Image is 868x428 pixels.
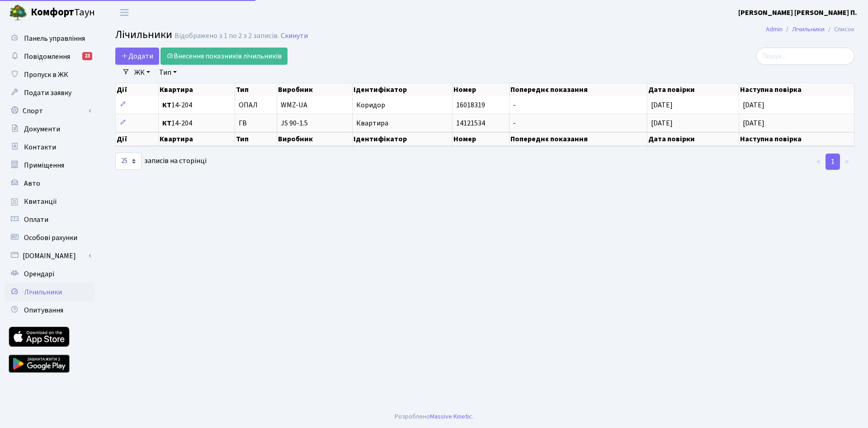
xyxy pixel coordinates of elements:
[115,153,207,170] label: записів на сторінці
[647,83,739,96] th: Дата повірки
[277,132,352,146] th: Виробник
[5,265,95,283] a: Орендарі
[356,100,385,110] span: Коридор
[5,120,95,138] a: Документи
[5,29,95,48] a: Панель управління
[5,211,95,229] a: Оплати
[31,5,74,19] b: Комфорт
[5,102,95,120] a: Спорт
[5,174,95,192] a: Авто
[24,305,63,315] span: Опитування
[5,138,95,156] a: Контакти
[456,118,485,128] span: 14121534
[31,5,95,20] span: Таун
[113,5,136,20] button: Переключити навігацію
[24,287,62,297] span: Лічильники
[5,192,95,211] a: Квитанції
[116,132,159,146] th: Дії
[281,32,308,40] a: Скинути
[792,24,825,34] a: Лічильники
[239,120,247,127] span: ГВ
[115,153,142,170] select: записів на сторінці
[121,51,153,61] span: Додати
[825,24,854,34] li: Список
[5,66,95,84] a: Пропуск в ЖК
[24,34,85,43] span: Панель управління
[24,160,64,170] span: Приміщення
[5,156,95,174] a: Приміщення
[235,132,277,146] th: Тип
[456,100,485,110] span: 16018319
[24,269,54,279] span: Орендарі
[651,118,673,128] span: [DATE]
[752,20,868,39] nav: breadcrumb
[738,7,857,18] a: [PERSON_NAME] [PERSON_NAME] П.
[651,100,673,110] span: [DATE]
[82,52,92,60] div: 23
[743,100,764,110] span: [DATE]
[162,118,171,128] b: КТ
[239,101,258,109] span: ОПАЛ
[24,197,57,207] span: Квитанції
[281,101,348,109] span: WMZ-UA
[826,154,840,170] a: 1
[24,124,60,134] span: Документи
[739,132,854,146] th: Наступна повірка
[159,83,235,96] th: Квартира
[356,118,388,128] span: Квартира
[509,132,647,146] th: Попереднє показання
[115,48,159,65] a: Додати
[156,65,180,80] a: Тип
[116,83,159,96] th: Дії
[430,412,472,421] a: Massive Kinetic
[281,120,348,127] span: JS 90-1.5
[5,283,95,301] a: Лічильники
[453,132,509,146] th: Номер
[647,132,739,146] th: Дата повірки
[739,83,854,96] th: Наступна повірка
[353,132,453,146] th: Ідентифікатор
[162,101,231,109] span: 14-204
[756,48,854,65] input: Пошук...
[24,233,77,243] span: Особові рахунки
[738,8,857,18] b: [PERSON_NAME] [PERSON_NAME] П.
[24,142,56,152] span: Контакти
[353,83,453,96] th: Ідентифікатор
[5,84,95,102] a: Подати заявку
[131,65,154,80] a: ЖК
[24,70,68,80] span: Пропуск в ЖК
[24,88,71,98] span: Подати заявку
[24,178,40,188] span: Авто
[766,24,783,34] a: Admin
[9,4,27,22] img: logo.png
[395,412,473,422] div: Розроблено .
[453,83,509,96] th: Номер
[235,83,277,96] th: Тип
[5,247,95,265] a: [DOMAIN_NAME]
[162,120,231,127] span: 14-204
[159,132,235,146] th: Квартира
[5,301,95,319] a: Опитування
[162,100,171,110] b: КТ
[24,52,70,62] span: Повідомлення
[743,118,764,128] span: [DATE]
[175,32,279,40] div: Відображено з 1 по 2 з 2 записів.
[509,83,647,96] th: Попереднє показання
[115,27,172,43] span: Лічильники
[513,100,516,110] span: -
[5,229,95,247] a: Особові рахунки
[5,48,95,66] a: Повідомлення23
[160,48,288,65] a: Внесення показників лічильників
[24,215,48,225] span: Оплати
[513,118,516,128] span: -
[277,83,352,96] th: Виробник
